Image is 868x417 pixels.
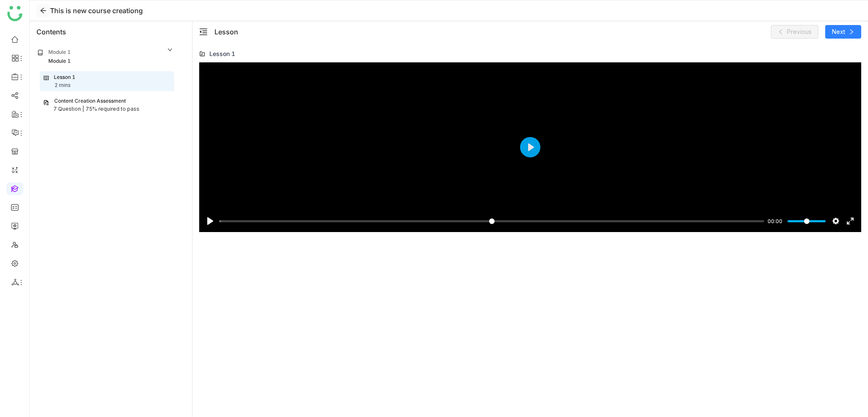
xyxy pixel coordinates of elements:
div: Lesson 1 [54,73,75,81]
div: 75% required to pass [86,105,139,113]
div: 7 Question | [53,105,84,113]
button: Next [825,25,861,39]
div: Module 1 [48,57,71,65]
button: Play [520,137,540,157]
span: menu-fold [199,28,208,36]
span: Next [832,27,845,36]
div: Contents [36,27,66,37]
img: lms-folder.svg [199,51,205,57]
div: Module 1Module 1 [31,42,179,71]
button: menu-fold [199,28,208,36]
div: This is new course creationg [50,6,143,16]
input: Volume [787,217,826,225]
button: Previous [771,25,818,39]
img: logo [7,6,22,21]
img: lesson.svg [44,75,49,81]
img: assessment.svg [43,100,49,106]
div: Module 1 [48,48,71,56]
button: Play [203,214,217,228]
div: Lesson [214,27,238,37]
div: Content Creation Assessment [54,97,126,105]
input: Seek [219,217,764,225]
div: 2 mins [55,81,71,90]
div: Current time [765,216,785,226]
div: Lesson 1 [209,49,235,58]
